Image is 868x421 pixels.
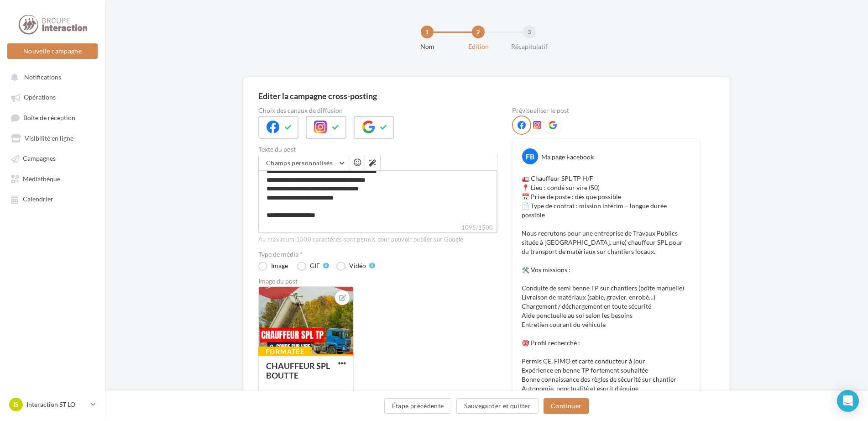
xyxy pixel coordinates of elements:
[258,251,497,258] label: Type de média *
[266,159,333,167] span: Champs personnalisés
[23,114,75,121] span: Boîte de réception
[23,155,56,163] span: Campagnes
[5,68,96,85] button: Notifications
[258,223,497,233] label: 1095/1500
[24,94,56,101] span: Opérations
[13,400,19,409] span: IS
[349,263,366,269] div: Vidéo
[5,89,99,105] a: Opérations
[23,195,53,203] span: Calendrier
[398,42,456,51] div: Nom
[26,400,87,409] p: Interaction ST LO
[5,130,99,146] a: Visibilité en ligne
[258,92,377,100] div: Editer la campagne cross-posting
[258,278,497,284] div: Image du post
[23,175,60,183] span: Médiathèque
[25,134,73,142] span: Visibilité en ligne
[258,146,497,153] label: Texte du post
[5,170,99,187] a: Médiathèque
[421,26,434,38] div: 1
[512,107,700,114] div: Prévisualiser le post
[523,26,536,38] div: 3
[472,26,485,38] div: 2
[7,396,98,413] a: IS Interaction ST LO
[5,109,99,126] a: Boîte de réception
[266,361,330,380] div: CHAUFFEUR SPL BOUTTE
[541,153,594,162] div: Ma page Facebook
[310,263,320,269] div: GIF
[258,236,497,244] div: Au maximum 1500 caractères sont permis pour pouvoir publier sur Google
[259,155,350,171] button: Champs personnalisés
[271,263,288,269] div: Image
[258,347,312,357] div: Formatée
[7,43,98,59] button: Nouvelle campagne
[449,42,507,51] div: Edition
[522,148,538,164] div: FB
[456,398,539,414] button: Sauvegarder et quitter
[384,398,452,414] button: Étape précédente
[5,190,99,207] a: Calendrier
[837,390,859,412] div: Open Intercom Messenger
[544,398,589,414] button: Continuer
[258,107,497,114] label: Choix des canaux de diffusion
[500,42,559,51] div: Récapitulatif
[24,73,61,81] span: Notifications
[5,150,99,166] a: Campagnes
